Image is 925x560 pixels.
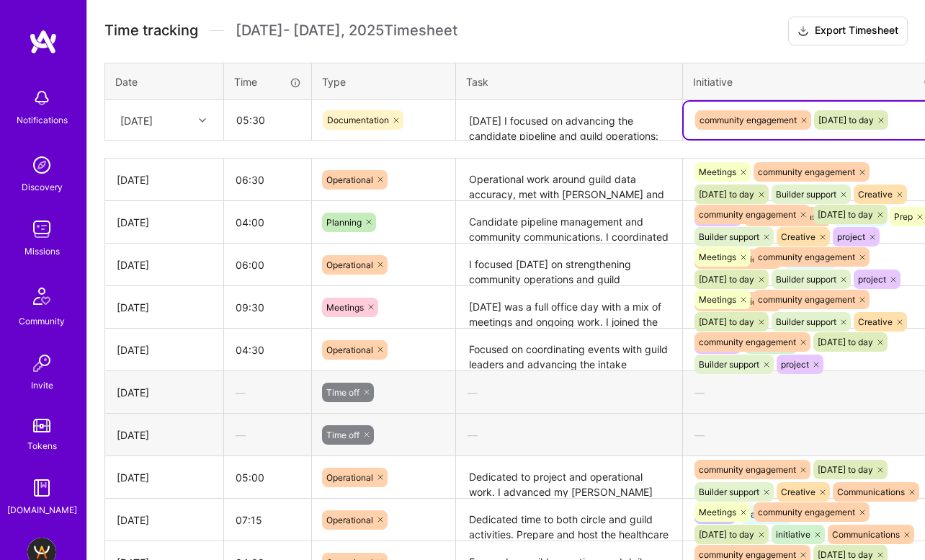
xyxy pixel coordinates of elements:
[818,549,873,560] span: [DATE] to day
[224,203,311,241] input: HH:MM
[781,359,809,370] span: project
[326,430,359,440] span: Time off
[699,316,754,327] span: [DATE] to day
[456,63,683,100] th: Task
[117,300,212,315] div: [DATE]
[27,151,56,179] img: discovery
[7,502,77,517] div: [DOMAIN_NAME]
[224,458,311,497] input: HH:MM
[457,245,681,285] textarea: I focused [DATE] on strengthening community operations and guild processes, combining structured ...
[832,529,900,540] span: Communications
[781,231,815,242] span: Creative
[326,174,373,185] span: Operational
[699,507,736,517] span: Meetings
[457,102,681,140] textarea: [DATE] I focused on advancing the candidate pipeline and guild operations: drafting admin notes, ...
[326,515,373,525] span: Operational
[326,217,362,228] span: Planning
[858,274,886,285] span: project
[781,486,815,497] span: Creative
[699,337,796,347] span: community engagement
[27,215,56,244] img: teamwork
[776,529,810,540] span: initiative
[19,314,65,329] div: Community
[224,288,311,326] input: HH:MM
[699,274,754,285] span: [DATE] to day
[457,330,681,370] textarea: Focused on coordinating events with guild leaders and advancing the intake process, including han...
[700,115,797,125] span: community engagement
[837,486,905,497] span: Communications
[457,160,681,200] textarea: Operational work around guild data accuracy, met with [PERSON_NAME] and [PERSON_NAME], and update...
[117,257,212,272] div: [DATE]
[29,29,58,55] img: logo
[117,172,212,187] div: [DATE]
[699,549,796,560] span: community engagement
[120,112,153,128] div: [DATE]
[17,112,68,128] div: Notifications
[234,74,301,89] div: Time
[117,470,212,485] div: [DATE]
[776,316,836,327] span: Builder support
[327,115,389,125] span: Documentation
[326,345,373,355] span: Operational
[224,373,311,412] div: —
[27,474,56,502] img: guide book
[818,337,873,347] span: [DATE] to day
[326,387,359,398] span: Time off
[758,252,855,262] span: community engagement
[117,385,212,400] div: [DATE]
[104,22,198,40] span: Time tracking
[224,246,311,284] input: HH:MM
[788,17,908,45] button: Export Timesheet
[22,179,63,195] div: Discovery
[758,507,855,517] span: community engagement
[699,359,759,370] span: Builder support
[24,244,60,259] div: Missions
[699,464,796,475] span: community engagement
[457,288,681,327] textarea: [DATE] was a full office day with a mix of meetings and ongoing work. I joined the weekly sync wi...
[699,189,754,200] span: [DATE] to day
[225,101,310,139] input: HH:MM
[27,84,56,112] img: bell
[117,342,212,357] div: [DATE]
[224,161,311,199] input: HH:MM
[457,203,681,242] textarea: Candidate pipeline management and community communications. I coordinated interview scheduling an...
[33,419,50,432] img: tokens
[31,378,53,393] div: Invite
[27,438,57,453] div: Tokens
[699,231,759,242] span: Builder support
[457,500,681,540] textarea: Dedicated time to both circle and guild activities. Prepare and host the healthcare Circle meetin...
[699,486,759,497] span: Builder support
[776,274,836,285] span: Builder support
[326,302,364,313] span: Meetings
[758,166,855,177] span: community engagement
[699,252,736,262] span: Meetings
[699,166,736,177] span: Meetings
[818,209,873,220] span: [DATE] to day
[236,22,457,40] span: [DATE] - [DATE] , 2025 Timesheet
[199,117,206,124] i: icon Chevron
[818,115,874,125] span: [DATE] to day
[457,458,681,497] textarea: Dedicated to project and operational work. I advanced my [PERSON_NAME] project with deeper iterat...
[24,279,59,314] img: Community
[858,189,893,200] span: Creative
[312,63,456,100] th: Type
[117,512,212,528] div: [DATE]
[326,259,373,270] span: Operational
[224,416,311,454] div: —
[224,501,311,539] input: HH:MM
[837,231,865,242] span: project
[699,209,796,220] span: community engagement
[117,215,212,230] div: [DATE]
[117,427,212,443] div: [DATE]
[758,294,855,305] span: community engagement
[699,294,736,305] span: Meetings
[797,24,809,39] i: icon Download
[105,63,224,100] th: Date
[818,464,873,475] span: [DATE] to day
[27,349,56,378] img: Invite
[699,529,754,540] span: [DATE] to day
[456,373,682,412] div: —
[456,416,682,454] div: —
[776,189,836,200] span: Builder support
[858,316,893,327] span: Creative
